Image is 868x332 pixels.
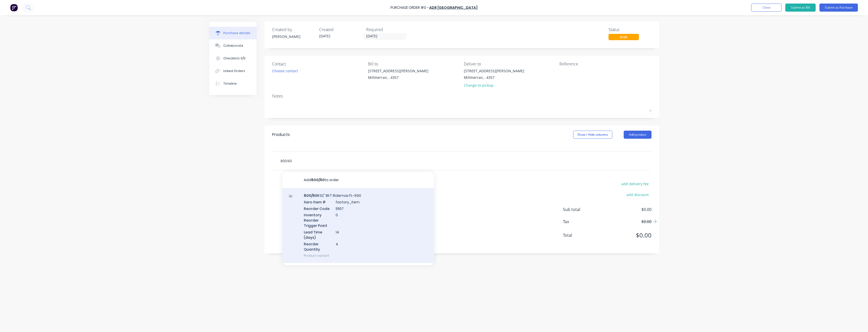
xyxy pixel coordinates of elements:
[272,34,315,39] div: [PERSON_NAME]
[618,180,652,187] button: add delivery fee
[429,5,478,10] a: ADR [GEOGRAPHIC_DATA]
[623,191,652,198] button: add discount
[209,65,257,77] button: Linked Orders
[366,27,409,33] div: Required
[272,27,315,33] div: Created by
[390,5,429,10] div: Purchase Order #0 -
[559,61,652,67] div: Reference
[319,27,362,33] div: Created
[223,56,246,61] div: Checklists 0/0
[209,52,257,65] button: Checklists 0/0
[464,61,556,67] div: Deliver to
[223,43,243,48] div: Collaborate
[368,61,460,67] div: Bill to
[601,219,652,225] span: $0.00
[209,39,257,52] button: Collaborate
[368,68,428,74] div: [STREET_ADDRESS][PERSON_NAME]
[368,75,428,80] div: Millmerran, , 4357
[272,93,652,99] div: Notes
[464,83,524,88] div: Change to pickup
[464,75,524,80] div: Millmerran, , 4357
[209,27,257,39] button: Purchase details
[223,81,237,86] div: Timeline
[280,156,381,166] input: Start typing to add a product...
[464,68,524,74] div: [STREET_ADDRESS][PERSON_NAME]
[10,4,18,11] img: Factory
[609,34,639,40] div: Draft
[223,69,245,73] div: Linked Orders
[563,219,601,225] span: Tax
[223,31,250,35] div: Purchase details
[282,172,434,188] button: Add800/60to order
[573,131,612,139] button: Show / Hide columns
[751,4,782,12] button: Close
[785,4,816,12] button: Submit as Bill
[601,206,652,212] span: $0.00
[272,68,298,74] div: Choose contact
[563,206,601,212] span: Sub total
[209,77,257,90] button: Timeline
[609,27,652,33] div: Status
[601,231,652,240] span: $0.00
[272,132,290,138] div: Products
[624,131,652,139] button: Add product
[272,61,364,67] div: Contact
[819,4,858,12] button: Submit as Purchase
[563,232,601,238] span: Total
